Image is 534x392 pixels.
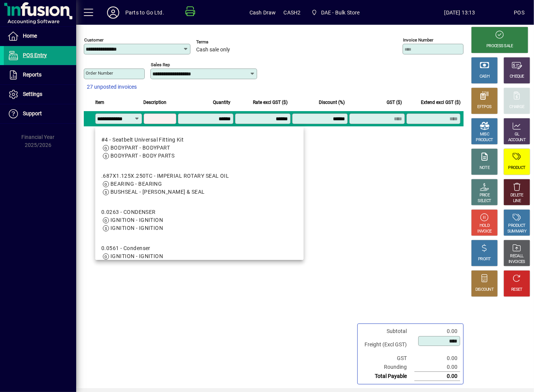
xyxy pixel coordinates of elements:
span: IGNITION - IGNITION [110,253,163,259]
div: LINE [513,198,521,204]
div: PRODUCT [476,137,493,143]
div: NOTE [480,165,489,171]
span: IGNITION - IGNITION [110,225,163,231]
div: CASH [480,74,489,80]
div: 0.0561 - Condenser [101,244,163,252]
div: PRICE [480,193,490,198]
span: Description [144,98,167,107]
span: Discount (%) [319,98,345,107]
span: BODYPART - BODY PARTS [110,153,174,159]
div: EFTPOS [478,104,492,110]
td: 0.00 [414,327,460,336]
div: CHEQUE [510,74,524,80]
a: Settings [4,85,76,104]
button: 27 unposted invoices [84,80,140,94]
td: 0.00 [414,372,460,381]
div: PRODUCT [508,165,525,171]
div: PROFIT [478,257,491,262]
mat-option: 0.0263 - CONDENSER [95,202,304,238]
span: BEARING - BEARING [110,181,162,187]
span: CASH2 [284,6,301,19]
a: Reports [4,65,76,84]
div: #4 - Seatbelt Universal Fitting Kit [101,136,184,144]
td: Total Payable [361,372,414,381]
span: Cash Draw [249,6,276,19]
span: BODYPART - BODYPART [110,145,170,151]
td: Subtotal [361,327,414,336]
mat-label: Sales rep [151,62,170,67]
div: POS [514,6,524,19]
div: CHARGE [510,104,524,110]
span: IGNITION - IGNITION [110,217,163,223]
button: Profile [101,6,125,19]
div: .687X1.125X.250TC - IMPERIAL ROTARY SEAL OIL [101,172,229,180]
div: INVOICES [508,259,525,265]
td: 0.00 [414,354,460,363]
span: Settings [23,91,42,97]
td: Rounding [361,363,414,372]
span: [DATE] 13:13 [406,6,514,19]
div: PROCESS SALE [486,43,513,49]
div: RESET [511,287,523,293]
div: RECALL [510,253,524,259]
span: 27 unposted invoices [87,83,137,91]
span: Terms [196,40,242,45]
span: Rate excl GST ($) [253,98,288,107]
td: GST [361,354,414,363]
div: SELECT [478,198,491,204]
div: SUMMARY [507,229,526,234]
span: Extend excl GST ($) [421,98,460,107]
td: 0.00 [414,363,460,372]
span: Quantity [213,98,230,107]
span: BUSHSEAL - [PERSON_NAME] & SEAL [110,189,205,195]
mat-option: #4 - Seatbelt Universal Fitting Kit [95,130,304,166]
div: DELETE [510,193,523,198]
span: Item [95,98,104,107]
a: Support [4,104,76,123]
span: POS Entry [23,52,47,58]
a: Home [4,27,76,46]
div: HOLD [480,223,489,229]
span: Reports [23,72,42,78]
span: Home [23,33,37,39]
div: ACCOUNT [508,137,526,143]
span: DAE - Bulk Store [321,6,360,19]
div: 0.0263 - CONDENSER [101,208,163,216]
mat-label: Order number [86,70,113,76]
td: Freight (Excl GST) [361,336,414,354]
div: DISCOUNT [475,287,494,293]
div: INVOICE [477,229,491,234]
mat-label: Invoice number [403,37,433,43]
div: PRODUCT [508,223,525,229]
span: DAE - Bulk Store [308,6,363,19]
span: Cash sale only [196,47,230,53]
mat-label: Customer [84,37,104,43]
div: GL [515,132,520,137]
mat-option: .687X1.125X.250TC - IMPERIAL ROTARY SEAL OIL [95,166,304,202]
div: Parts to Go Ltd. [125,6,164,19]
span: Support [23,110,42,116]
span: GST ($) [387,98,402,107]
mat-option: 0.0561 - Condenser [95,238,304,266]
div: MISC [480,132,489,137]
